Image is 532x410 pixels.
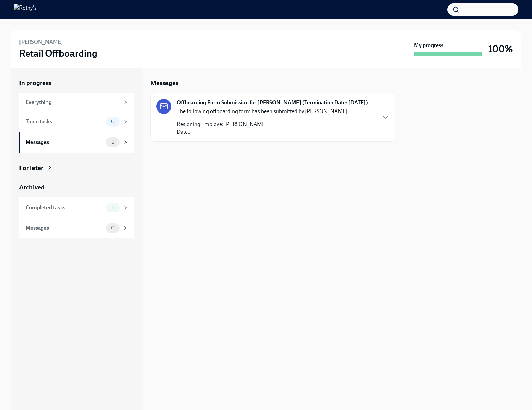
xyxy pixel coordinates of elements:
[108,205,118,210] span: 1
[177,108,347,115] p: The following offboarding form has been submitted by [PERSON_NAME]
[488,43,513,55] h3: 100%
[19,38,63,46] h6: [PERSON_NAME]
[177,99,368,106] strong: Offboarding Form Submission for [PERSON_NAME] (Termination Date: [DATE])
[26,138,103,146] div: Messages
[26,98,120,106] div: Everything
[19,163,43,172] div: For later
[19,197,134,218] a: Completed tasks1
[19,163,134,172] a: For later
[19,183,134,192] a: Archived
[14,4,37,15] img: Rothy's
[19,132,134,153] a: Messages1
[19,111,134,132] a: To do tasks0
[107,119,119,124] span: 0
[108,140,118,145] span: 1
[26,204,103,211] div: Completed tasks
[19,93,134,111] a: Everything
[414,42,443,49] strong: My progress
[26,224,103,232] div: Messages
[19,47,97,59] h3: Retail Offboarding
[150,79,178,88] h5: Messages
[19,79,134,88] a: In progress
[19,218,134,238] a: Messages0
[177,121,347,136] p: Resigning Employe: [PERSON_NAME] Date...
[26,118,103,125] div: To do tasks
[107,225,119,230] span: 0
